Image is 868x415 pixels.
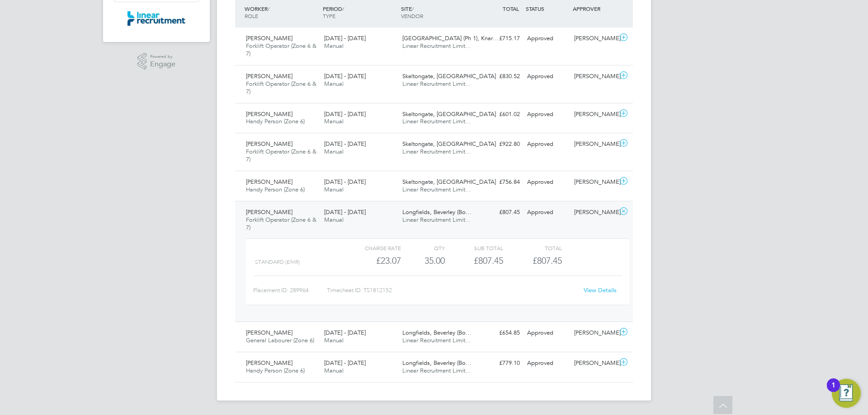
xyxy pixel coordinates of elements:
[324,42,344,50] span: Manual
[412,5,414,12] span: /
[324,178,366,186] span: [DATE] - [DATE]
[584,286,617,294] a: View Details
[402,72,496,80] span: Skeltongate, [GEOGRAPHIC_DATA]
[402,367,471,374] span: Linear Recruitment Limit…
[342,5,344,12] span: /
[524,31,571,46] div: Approved
[476,137,524,152] div: £922.80
[246,110,292,118] span: [PERSON_NAME]
[571,0,618,17] div: APPROVER
[476,107,524,122] div: £601.02
[401,12,423,19] span: VENDOR
[571,107,618,122] div: [PERSON_NAME]
[503,5,519,12] span: TOTAL
[476,326,524,340] div: £654.85
[831,385,835,397] div: 1
[246,140,292,148] span: [PERSON_NAME]
[524,137,571,152] div: Approved
[324,216,344,224] span: Manual
[324,80,344,88] span: Manual
[246,34,292,42] span: [PERSON_NAME]
[324,186,344,193] span: Manual
[524,356,571,371] div: Approved
[327,283,578,298] div: Timesheet ID: TS1812152
[524,326,571,340] div: Approved
[137,53,176,70] a: Powered byEngage
[324,359,366,367] span: [DATE] - [DATE]
[402,336,471,344] span: Linear Recruitment Limit…
[445,253,503,268] div: £807.45
[245,12,258,19] span: ROLE
[324,208,366,216] span: [DATE] - [DATE]
[476,175,524,190] div: £756.84
[402,208,472,216] span: Longfields, Beverley (Bo…
[402,110,496,118] span: Skeltongate, [GEOGRAPHIC_DATA]
[246,186,305,193] span: Handy Person (Zone 6)
[246,72,292,80] span: [PERSON_NAME]
[402,140,496,148] span: Skeltongate, [GEOGRAPHIC_DATA]
[402,148,471,155] span: Linear Recruitment Limit…
[571,69,618,84] div: [PERSON_NAME]
[246,80,316,95] span: Forklift Operator (Zone 6 & 7)
[402,186,471,193] span: Linear Recruitment Limit…
[150,53,175,61] span: Powered by
[503,242,561,253] div: Total
[246,148,316,163] span: Forklift Operator (Zone 6 & 7)
[476,356,524,371] div: £779.10
[246,336,314,344] span: General Labourer (Zone 6)
[476,205,524,220] div: £807.45
[399,0,477,24] div: SITE
[402,34,499,42] span: [GEOGRAPHIC_DATA] (Ph 1), Knar…
[255,259,300,265] span: Standard (£/HR)
[571,175,618,190] div: [PERSON_NAME]
[524,107,571,122] div: Approved
[402,216,471,224] span: Linear Recruitment Limit…
[524,69,571,84] div: Approved
[246,208,292,216] span: [PERSON_NAME]
[524,175,571,190] div: Approved
[150,61,175,68] span: Engage
[402,42,471,50] span: Linear Recruitment Limit…
[324,329,366,336] span: [DATE] - [DATE]
[401,253,445,268] div: 35.00
[324,148,344,155] span: Manual
[324,72,366,80] span: [DATE] - [DATE]
[246,42,316,57] span: Forklift Operator (Zone 6 & 7)
[246,359,292,367] span: [PERSON_NAME]
[402,117,471,125] span: Linear Recruitment Limit…
[242,0,321,24] div: WORKER
[343,242,401,253] div: Charge rate
[402,80,471,88] span: Linear Recruitment Limit…
[246,117,305,125] span: Handy Person (Zone 6)
[324,34,366,42] span: [DATE] - [DATE]
[324,367,344,374] span: Manual
[571,326,618,340] div: [PERSON_NAME]
[402,178,496,186] span: Skeltongate, [GEOGRAPHIC_DATA]
[246,216,316,231] span: Forklift Operator (Zone 6 & 7)
[127,11,185,26] img: linearrecruitment-logo-retina.png
[253,283,327,298] div: Placement ID: 289964
[402,359,472,367] span: Longfields, Beverley (Bo…
[571,205,618,220] div: [PERSON_NAME]
[343,253,401,268] div: £23.07
[832,379,861,408] button: Open Resource Center, 1 new notification
[246,178,292,186] span: [PERSON_NAME]
[324,336,344,344] span: Manual
[445,242,503,253] div: Sub Total
[321,0,399,24] div: PERIOD
[114,11,199,26] a: Go to home page
[524,0,571,17] div: STATUS
[571,31,618,46] div: [PERSON_NAME]
[401,242,445,253] div: QTY
[571,356,618,371] div: [PERSON_NAME]
[323,12,335,19] span: TYPE
[324,140,366,148] span: [DATE] - [DATE]
[476,31,524,46] div: £715.17
[571,137,618,152] div: [PERSON_NAME]
[268,5,269,12] span: /
[533,255,562,266] span: £807.45
[476,69,524,84] div: £830.52
[402,329,472,336] span: Longfields, Beverley (Bo…
[246,367,305,374] span: Handy Person (Zone 6)
[324,117,344,125] span: Manual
